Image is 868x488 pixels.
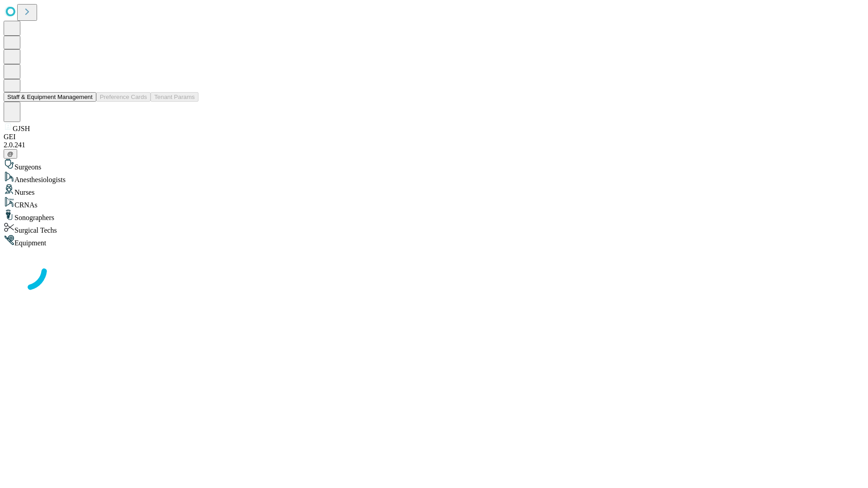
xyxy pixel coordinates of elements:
[4,197,864,209] div: CRNAs
[4,222,864,235] div: Surgical Techs
[13,125,30,132] span: GJSH
[7,150,14,157] span: @
[4,133,864,141] div: GEI
[96,92,151,102] button: Preference Cards
[4,159,864,171] div: Surgeons
[4,184,864,197] div: Nurses
[151,92,198,102] button: Tenant Params
[4,171,864,184] div: Anesthesiologists
[4,141,864,149] div: 2.0.241
[4,209,864,222] div: Sonographers
[4,92,96,102] button: Staff & Equipment Management
[4,149,17,159] button: @
[4,235,864,247] div: Equipment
